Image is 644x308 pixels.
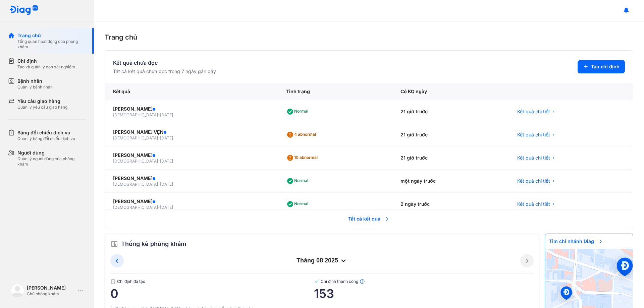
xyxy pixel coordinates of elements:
span: [DATE] [160,205,173,210]
div: Yêu cầu giao hàng [17,98,67,105]
span: 153 [314,287,534,300]
span: Tìm chi nhánh Diag [545,234,607,249]
div: Bảng đối chiếu dịch vụ [17,129,75,136]
div: Quản lý bệnh nhân [17,84,53,90]
div: [PERSON_NAME] [27,285,75,291]
span: [DEMOGRAPHIC_DATA] [113,112,158,117]
div: Quản lý yêu cầu giao hàng [17,105,67,110]
span: [DATE] [160,112,173,117]
span: Kết quả chi tiết [517,178,550,184]
div: [PERSON_NAME] [113,198,270,205]
span: - [158,112,160,117]
div: 21 giờ trước [392,123,509,146]
div: 21 giờ trước [392,146,509,170]
span: [DATE] [160,135,173,140]
span: Chỉ định đã tạo [110,279,314,284]
span: Chỉ định thành công [314,279,534,284]
span: Tất cả kết quả [344,211,394,226]
img: order.5a6da16c.svg [110,240,118,248]
img: logo [11,284,24,297]
div: Người dùng [17,149,86,156]
span: Kết quả chi tiết [517,155,550,161]
div: tháng 08 2025 [124,257,520,265]
span: [DEMOGRAPHIC_DATA] [113,182,158,187]
div: Chỉ định [17,58,75,64]
div: một ngày trước [392,170,509,193]
div: 2 ngày trước [392,193,509,216]
div: Quản lý bảng đối chiếu dịch vụ [17,136,75,141]
span: - [158,135,160,140]
span: 0 [110,287,314,300]
span: - [158,205,160,210]
span: - [158,159,160,164]
div: Tất cả kết quả chưa đọc trong 7 ngày gần đây [113,68,216,75]
div: Trang chủ [17,32,86,39]
span: Thống kê phòng khám [121,239,186,249]
span: [DEMOGRAPHIC_DATA] [113,135,158,140]
img: document.50c4cfd0.svg [110,279,116,284]
div: [PERSON_NAME] [113,175,270,182]
div: [PERSON_NAME] [113,106,270,112]
div: Bệnh nhân [17,78,53,84]
div: 21 giờ trước [392,100,509,123]
div: Normal [286,176,311,186]
span: [DEMOGRAPHIC_DATA] [113,159,158,164]
span: Tạo chỉ định [591,63,620,70]
div: Normal [286,106,311,117]
span: [DEMOGRAPHIC_DATA] [113,205,158,210]
div: Quản lý người dùng của phòng khám [17,156,86,167]
div: 10 abnormal [286,152,320,163]
div: Trang chủ [105,32,633,42]
div: Tạo và quản lý đơn xét nghiệm [17,64,75,70]
div: Có KQ ngày [392,83,509,100]
img: checked-green.01cc79e0.svg [314,279,319,284]
div: Chủ phòng khám [27,291,75,297]
span: Kết quả chi tiết [517,108,550,115]
span: [DATE] [160,182,173,187]
img: info.7e716105.svg [360,279,365,284]
span: [DATE] [160,159,173,164]
span: Kết quả chi tiết [517,201,550,207]
div: [PERSON_NAME] [113,152,270,159]
span: Kết quả chi tiết [517,131,550,138]
div: [PERSON_NAME] VẸN [113,129,270,135]
div: Tình trạng [278,83,392,100]
span: - [158,182,160,187]
div: Kết quả [105,83,278,100]
img: logo [9,5,38,16]
div: Kết quả chưa đọc [113,59,216,67]
div: 4 abnormal [286,129,319,140]
div: Normal [286,199,311,209]
button: Tạo chỉ định [578,60,625,73]
div: Tổng quan hoạt động của phòng khám [17,39,86,50]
